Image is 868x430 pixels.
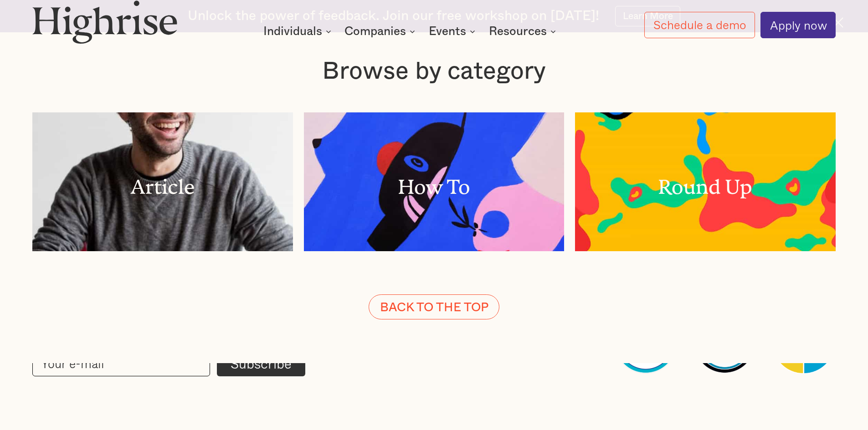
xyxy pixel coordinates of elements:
form: current-footer-subscribe-form [32,350,305,376]
a: BACK TO THE TOP [369,294,500,319]
div: Individuals [263,26,334,37]
h3: Browse by category [32,57,835,86]
input: Subscribe [217,350,305,376]
div: Resources [489,26,547,37]
a: Schedule a demo [644,12,755,38]
div: Events [429,26,478,37]
div: Resources [489,26,559,37]
div: Companies [344,26,406,37]
a: Apply now [760,12,836,38]
input: Your e-mail [32,350,210,376]
div: Events [429,26,466,37]
div: Individuals [263,26,322,37]
div: Companies [344,26,418,37]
